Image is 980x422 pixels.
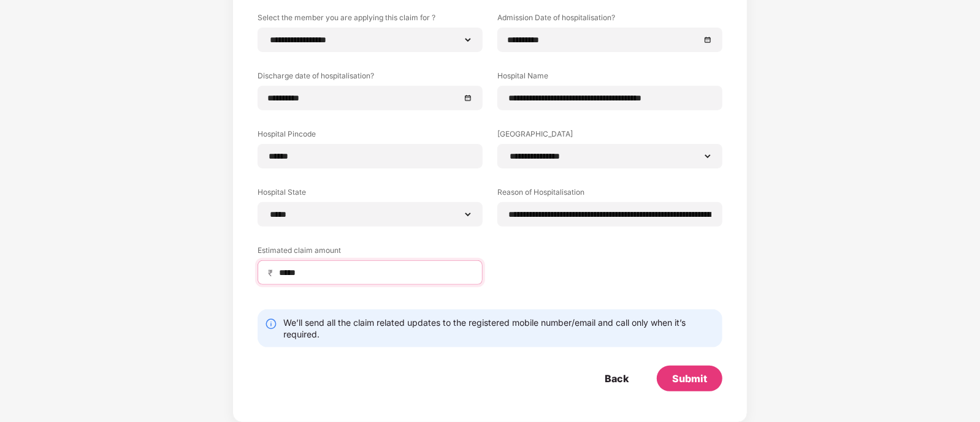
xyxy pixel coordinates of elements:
[283,317,715,340] div: We’ll send all the claim related updates to the registered mobile number/email and call only when...
[258,12,483,28] label: Select the member you are applying this claim for ?
[497,129,722,144] label: [GEOGRAPHIC_DATA]
[265,318,277,330] img: svg+xml;base64,PHN2ZyBpZD0iSW5mby0yMHgyMCIgeG1sbnM9Imh0dHA6Ly93d3cudzMub3JnLzIwMDAvc3ZnIiB3aWR0aD...
[258,70,483,86] label: Discharge date of hospitalisation?
[258,129,483,144] label: Hospital Pincode
[258,187,483,202] label: Hospital State
[258,245,483,260] label: Estimated claim amount
[605,372,629,385] div: Back
[497,12,722,28] label: Admission Date of hospitalisation?
[497,70,722,86] label: Hospital Name
[268,267,278,279] span: ₹
[497,187,722,202] label: Reason of Hospitalisation
[672,372,707,385] div: Submit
